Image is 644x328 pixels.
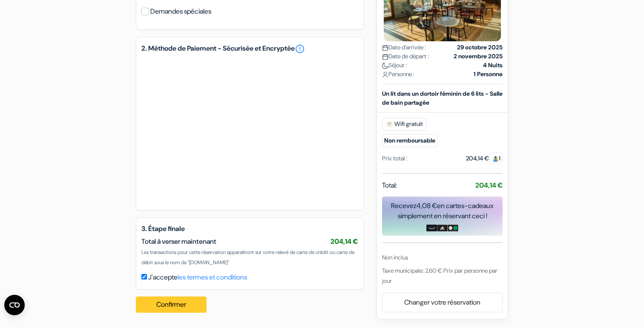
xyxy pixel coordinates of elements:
small: Non remboursable [382,134,437,147]
img: user_icon.svg [382,71,388,78]
img: calendar.svg [382,45,388,51]
span: 1 [489,152,503,164]
button: Confirmer [136,297,207,313]
div: Non inclus [382,253,503,262]
span: 204,14 € [331,237,358,246]
img: adidas-card.png [437,225,448,231]
span: Personne : [382,70,414,79]
img: calendar.svg [382,54,388,60]
label: J'accepte [148,272,247,282]
img: moon.svg [382,63,388,69]
img: amazon-card-no-text.png [426,225,437,231]
div: Prix total : [382,154,408,163]
strong: 29 octobre 2025 [457,43,503,52]
span: Wifi gratuit [382,118,427,131]
h5: 3. Étape finale [141,225,358,233]
span: Total à verser maintenant [141,237,216,246]
a: error_outline [295,44,305,54]
b: Un lit dans un dortoir féminin de 6 lits - Salle de bain partagée [382,90,503,106]
button: Ouvrir le widget CMP [4,295,25,315]
span: Date d'arrivée : [382,43,426,52]
label: Demandes spéciales [150,6,211,17]
iframe: Cadre de saisie sécurisé pour le paiement [150,66,350,195]
strong: 2 novembre 2025 [454,52,503,61]
div: Recevez en cartes-cadeaux simplement en réservant ceci ! [382,201,503,221]
h5: 2. Méthode de Paiement - Sécurisée et Encryptée [141,44,358,54]
span: Taxe municipale: 2,60 € Prix par personne par jour [382,267,497,285]
img: free_wifi.svg [386,121,393,128]
span: Total: [382,180,397,191]
span: Date de départ : [382,52,429,61]
img: uber-uber-eats-card.png [448,225,458,231]
strong: 204,14 € [475,181,503,190]
span: 4,08 € [417,201,437,210]
strong: 4 Nuits [483,61,503,70]
strong: 1 Personne [474,70,503,79]
span: Les transactions pour cette réservation apparaîtront sur votre relevé de carte de crédit ou carte... [141,249,354,266]
a: les termes et conditions [178,273,247,282]
img: guest.svg [492,156,499,162]
a: Changer votre réservation [382,294,502,311]
span: Séjour : [382,61,407,70]
div: 204,14 € [466,154,503,163]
